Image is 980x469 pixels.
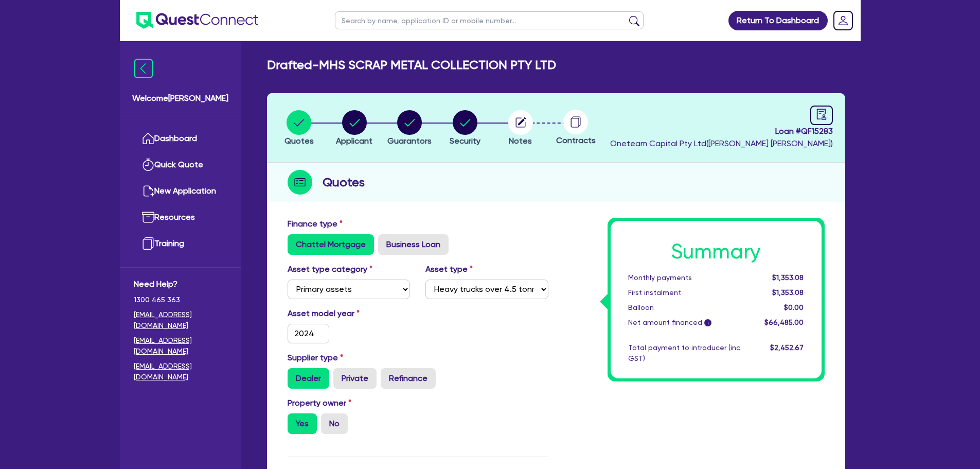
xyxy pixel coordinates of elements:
[134,361,227,383] a: [EMAIL_ADDRESS][DOMAIN_NAME]
[620,302,748,313] div: Balloon
[772,273,804,282] span: $1,353.08
[132,92,228,105] span: Welcome [PERSON_NAME]
[610,138,833,148] span: Oneteam Capital Pty Ltd ( [PERSON_NAME] [PERSON_NAME] )
[620,272,748,283] div: Monthly payments
[288,413,317,434] label: Yes
[134,126,227,152] a: Dashboard
[288,170,312,195] img: step-icon
[335,110,373,148] button: Applicant
[142,237,154,250] img: training
[142,211,154,223] img: resources
[387,110,432,148] button: Guarantors
[142,185,154,197] img: new-application
[134,152,227,178] a: Quick Quote
[830,7,857,34] a: Dropdown toggle
[508,110,533,148] button: Notes
[784,303,804,311] span: $0.00
[321,413,348,434] label: No
[450,136,480,146] span: Security
[288,352,343,364] label: Supplier type
[610,125,833,137] span: Loan # QF15283
[288,218,343,230] label: Finance type
[333,368,377,389] label: Private
[280,307,418,320] label: Asset model year
[134,309,227,331] a: [EMAIL_ADDRESS][DOMAIN_NAME]
[336,136,372,146] span: Applicant
[142,159,154,171] img: quick-quote
[449,110,481,148] button: Security
[267,58,556,73] h2: Drafted - MHS SCRAP METAL COLLECTION PTY LTD
[381,368,436,389] label: Refinance
[288,234,374,255] label: Chattel Mortgage
[704,319,711,326] span: i
[288,263,372,275] label: Asset type category
[509,136,532,146] span: Notes
[728,11,828,30] a: Return To Dashboard
[387,136,432,146] span: Guarantors
[772,288,804,297] span: $1,353.08
[284,136,314,146] span: Quotes
[134,278,227,290] span: Need Help?
[134,59,153,78] img: icon-menu-close
[323,173,365,192] h2: Quotes
[134,335,227,357] a: [EMAIL_ADDRESS][DOMAIN_NAME]
[284,110,314,148] button: Quotes
[288,368,329,389] label: Dealer
[620,342,748,364] div: Total payment to introducer (inc GST)
[134,178,227,204] a: New Application
[810,106,833,125] a: audit
[764,318,804,326] span: $66,485.00
[816,109,827,120] span: audit
[770,343,804,352] span: $2,452.67
[134,231,227,257] a: Training
[620,317,748,328] div: Net amount financed
[620,287,748,298] div: First instalment
[628,239,804,264] h1: Summary
[335,11,644,29] input: Search by name, application ID or mobile number...
[378,234,449,255] label: Business Loan
[136,12,258,29] img: quest-connect-logo-blue
[556,135,596,145] span: Contracts
[134,204,227,231] a: Resources
[134,294,227,305] span: 1300 465 363
[288,397,351,409] label: Property owner
[425,263,473,275] label: Asset type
